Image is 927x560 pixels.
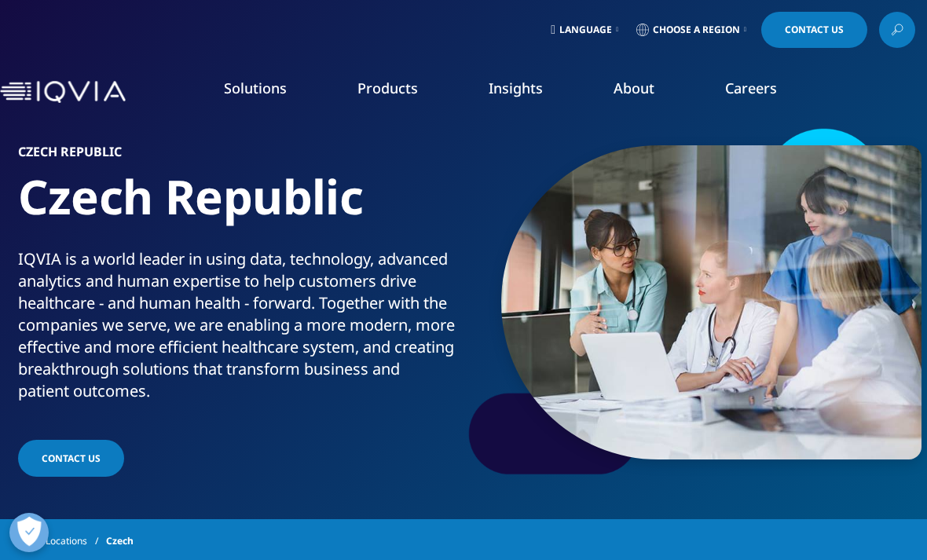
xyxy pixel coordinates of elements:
[224,79,287,97] a: Solutions
[725,79,777,97] a: Careers
[357,79,418,97] a: Products
[18,440,124,477] a: Contact Us
[785,25,844,35] span: Contact Us
[761,12,867,48] a: Contact Us
[614,79,654,97] a: About
[46,527,106,555] a: Locations
[559,24,612,36] span: Language
[106,527,134,555] span: Czech
[653,24,740,36] span: Choose a Region
[18,167,458,248] h1: Czech Republic
[18,248,458,412] p: IQVIA is a world leader in using data, technology, advanced analytics and human expertise to help...
[501,145,922,459] img: 084_female-medical-professionals-reviewing-information-on-laptop.jpg
[132,55,927,129] nav: Primary
[42,452,101,465] span: Contact Us
[18,145,458,167] h6: Czech Republic
[9,513,49,552] button: Otevřít předvolby
[489,79,543,97] a: Insights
